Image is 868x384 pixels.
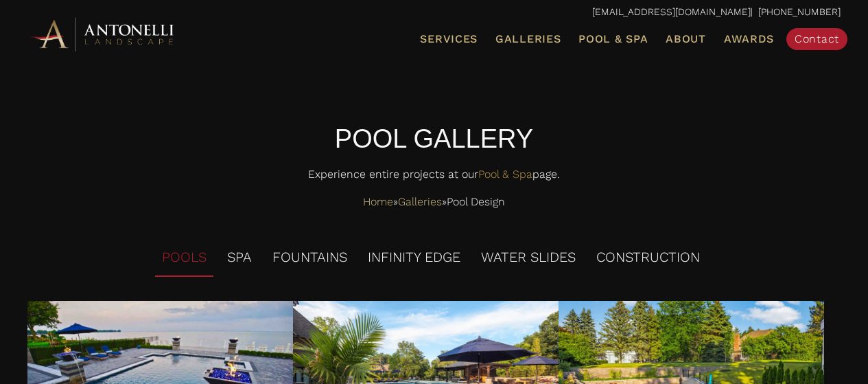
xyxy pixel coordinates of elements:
[220,239,259,277] li: SPA
[27,3,841,21] p: | [PHONE_NUMBER]
[474,239,583,277] li: WATER SLIDES
[414,30,483,48] a: Services
[27,15,178,53] img: Antonelli Horizontal Logo
[573,30,653,48] a: Pool & Spa
[27,192,841,212] nav: Breadcrumbs
[718,30,779,48] a: Awards
[490,30,566,48] a: Galleries
[398,192,442,212] a: Galleries
[420,34,478,45] span: Services
[478,168,532,181] a: Pool & Spa
[660,30,712,48] a: About
[447,192,505,212] span: Pool Design
[27,121,841,157] h5: POOL GALLERY
[155,239,213,277] li: POOLS
[495,32,561,45] span: Galleries
[795,32,839,45] span: Contact
[592,6,751,17] a: [EMAIL_ADDRESS][DOMAIN_NAME]
[363,192,393,212] a: Home
[724,32,774,45] span: Awards
[578,32,648,45] span: Pool & Spa
[27,164,841,192] p: Experience entire projects at our page.
[589,239,707,277] li: CONSTRUCTION
[666,34,706,45] span: About
[266,239,354,277] li: FOUNTAINS
[363,192,505,212] span: » »
[361,239,467,277] li: INFINITY EDGE
[786,28,847,50] a: Contact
